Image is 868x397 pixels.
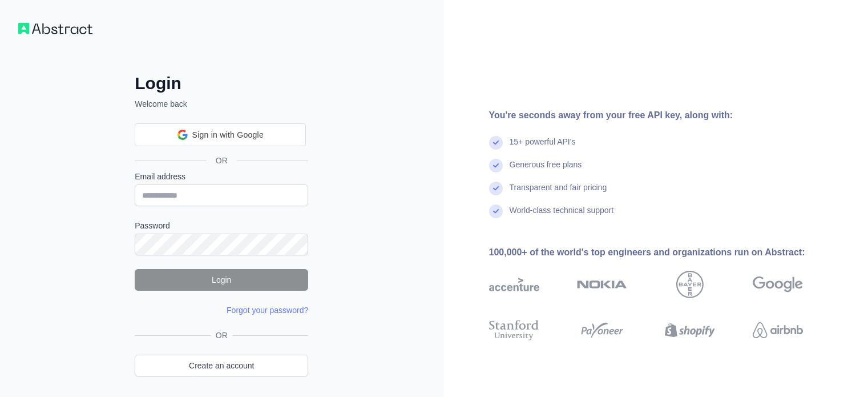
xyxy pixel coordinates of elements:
[753,318,803,343] img: airbnb
[489,204,503,218] img: check mark
[577,271,627,298] img: nokia
[192,129,264,141] span: Sign in with Google
[227,306,308,315] a: Forgot your password?
[489,182,503,195] img: check mark
[489,318,539,343] img: stanford university
[510,136,576,159] div: 15+ powerful API's
[135,269,308,291] button: Login
[489,159,503,173] img: check mark
[489,271,539,298] img: accenture
[510,204,614,227] div: World-class technical support
[135,98,308,110] p: Welcome back
[489,246,839,259] div: 100,000+ of the world's top engineers and organizations run on Abstract:
[207,155,237,166] span: OR
[665,318,715,343] img: shopify
[135,123,306,146] div: Sign in with Google
[18,23,92,34] img: Workflow
[135,355,308,376] a: Create an account
[510,159,582,182] div: Generous free plans
[135,171,308,182] label: Email address
[510,182,607,204] div: Transparent and fair pricing
[135,73,308,94] h2: Login
[753,271,803,298] img: google
[135,220,308,231] label: Password
[489,109,839,122] div: You're seconds away from your free API key, along with:
[489,136,503,150] img: check mark
[676,271,704,298] img: bayer
[211,330,232,341] span: OR
[577,318,627,343] img: payoneer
